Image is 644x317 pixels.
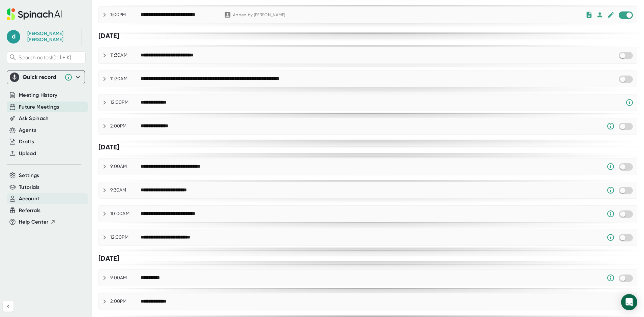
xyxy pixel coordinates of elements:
div: 12:00PM [110,99,141,106]
div: 9:30AM [110,187,141,193]
button: Collapse sidebar [3,301,13,312]
div: 12:00PM [110,234,141,240]
div: [DATE] [98,32,637,40]
button: Meeting History [19,91,57,99]
svg: Someone has manually disabled Spinach from this meeting. [607,233,615,241]
div: 9:00AM [110,275,141,281]
div: [DATE] [98,254,637,263]
button: Ask Spinach [19,115,49,122]
div: Open Intercom Messenger [621,294,637,310]
span: Search notes (Ctrl + K) [19,54,84,61]
svg: Someone has manually disabled Spinach from this meeting. [607,186,615,194]
span: Help Center [19,218,49,226]
div: [DATE] [98,143,637,151]
div: 11:30AM [110,52,141,58]
button: Agents [19,126,36,134]
button: Tutorials [19,183,39,191]
svg: Someone has manually disabled Spinach from this meeting. [607,122,615,130]
button: Upload [19,150,36,157]
div: 11:30AM [110,76,141,82]
svg: Someone has manually disabled Spinach from this meeting. [607,210,615,218]
div: 2:00PM [110,298,141,305]
svg: Someone has manually disabled Spinach from this meeting. [607,274,615,282]
button: Account [19,195,39,203]
button: Settings [19,172,39,179]
div: Added by [PERSON_NAME] [233,12,285,18]
div: David Nava [27,31,78,42]
button: Referrals [19,207,40,214]
button: Drafts [19,138,34,146]
div: Quick record [23,74,61,81]
div: 1:00PM [110,12,141,18]
div: 9:00AM [110,164,141,170]
div: 10:00AM [110,211,141,217]
svg: Someone has manually disabled Spinach from this meeting. [607,163,615,171]
div: 2:00PM [110,123,141,129]
button: Help Center [19,218,56,226]
span: d [7,30,20,44]
div: Quick record [10,70,82,84]
svg: Spinach requires a video conference link. [625,98,634,107]
button: Future Meetings [19,103,59,111]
